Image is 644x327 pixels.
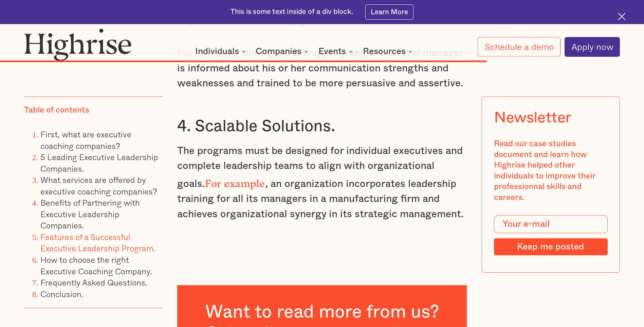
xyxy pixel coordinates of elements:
[177,116,466,136] h3: 4. Scalable Solutions.
[494,139,607,203] div: Read our case studies document and learn how Highrise helped other individuals to improve their p...
[40,151,158,175] a: 5 Leading Executive Leadership Companies.
[365,4,414,20] a: Learn More
[177,236,466,251] p: ‍
[494,238,607,255] input: Keep me posted
[256,47,310,55] div: Companies
[177,43,466,91] p: , during a training program, a mid-level manager is informed about his or her communication stren...
[40,276,147,289] a: Frequently Asked Questions.
[363,47,415,55] div: Resources
[40,288,84,300] a: Conclusion.
[363,47,406,55] div: Resources
[478,37,560,56] a: Schedule a demo
[40,253,152,277] a: How to choose the right Executive Coaching Company.
[40,128,131,152] a: First, what are executive coaching companies?
[195,47,239,55] div: Individuals
[177,143,466,222] p: The programs must be designed for individual executives and complete leadership teams to align wi...
[318,47,355,55] div: Events
[494,215,607,233] input: Your e-mail
[256,47,301,55] div: Companies
[565,37,620,57] a: Apply now
[494,109,571,127] div: Newsletter
[40,230,155,255] a: Features of a Successful Executive Leadership Program.
[618,13,626,20] img: Cross icon
[40,196,140,232] a: Benefits of Partnering with Executive Leadership Companies.
[195,47,248,55] div: Individuals
[231,7,353,17] div: This is some text inside of a div block.
[318,47,346,55] div: Events
[40,173,157,197] a: What services are offered by executive coaching companies?
[24,28,132,61] img: Highrise logo
[24,105,89,116] div: Table of contents
[205,178,265,184] strong: For example
[494,215,607,255] form: Modal Form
